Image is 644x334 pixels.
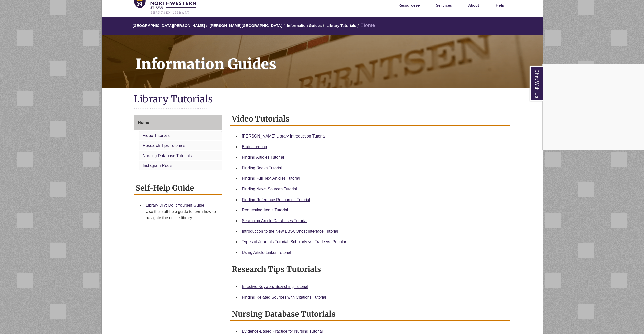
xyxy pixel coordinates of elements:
[468,3,479,7] a: About
[496,3,504,7] a: Help
[398,3,420,7] a: Resources
[530,66,543,101] a: Chat With Us
[542,64,644,150] div: Chat With Us
[543,64,644,150] iframe: Chat Widget
[436,3,452,7] a: Services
